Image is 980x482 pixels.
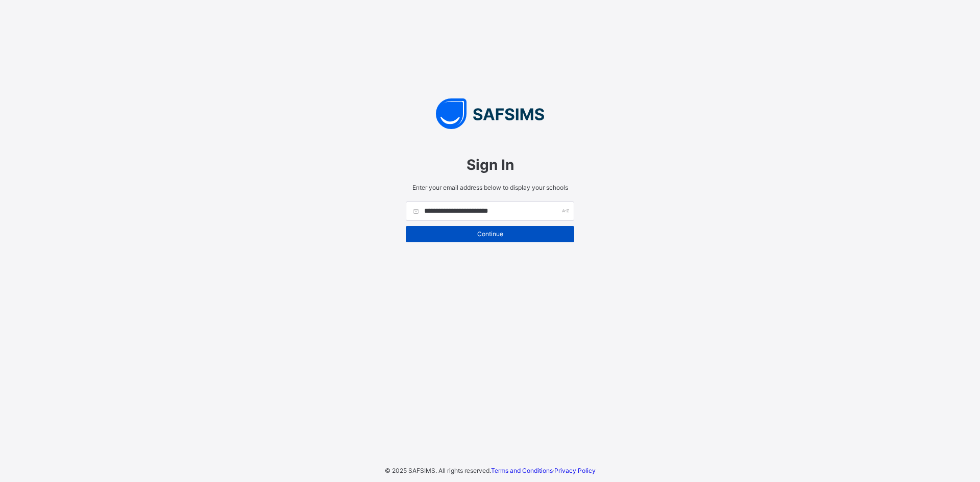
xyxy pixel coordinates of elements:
[491,467,596,474] span: ·
[406,156,574,173] span: Sign In
[385,467,491,474] span: © 2025 SAFSIMS. All rights reserved.
[396,98,584,129] img: SAFSIMS Logo
[491,467,553,474] a: Terms and Conditions
[554,467,596,474] a: Privacy Policy
[406,184,574,191] span: Enter your email address below to display your schools
[413,230,567,238] span: Continue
